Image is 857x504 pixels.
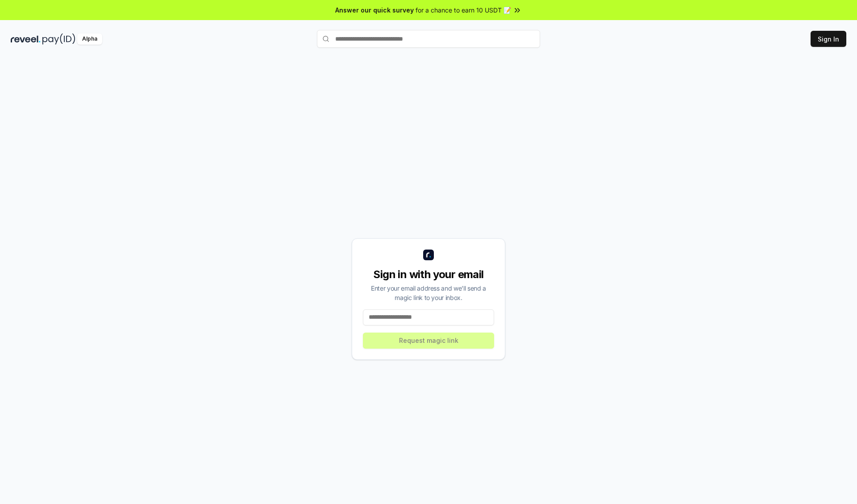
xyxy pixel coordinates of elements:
div: Sign in with your email [363,267,494,282]
img: reveel_dark [11,33,41,45]
div: Enter your email address and we’ll send a magic link to your inbox. [363,283,494,302]
img: logo_small [423,250,434,260]
button: Sign In [811,31,846,47]
span: for a chance to earn 10 USDT 📝 [416,5,511,15]
div: Alpha [77,33,102,45]
span: Answer our quick survey [335,5,414,15]
img: pay_id [42,33,75,45]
